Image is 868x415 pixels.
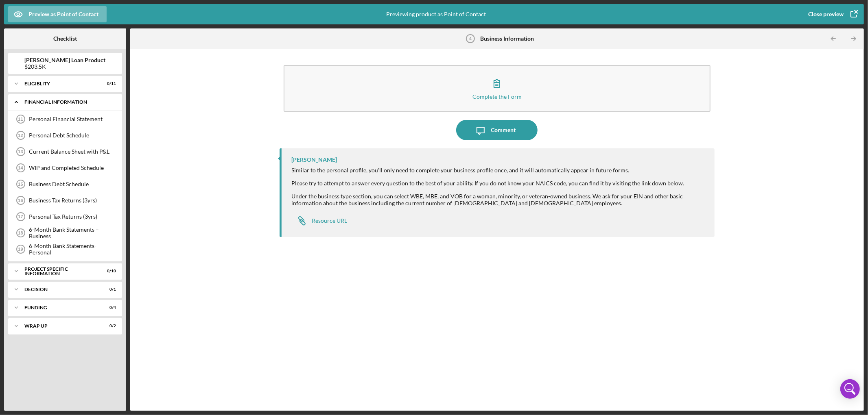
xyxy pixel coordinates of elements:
[292,156,337,163] div: [PERSON_NAME]
[29,197,118,204] div: Business Tax Returns (3yrs)
[29,116,118,122] div: Personal Financial Statement
[18,117,23,122] tspan: 11
[29,181,118,187] div: Business Debt Schedule
[29,226,118,239] div: 6-Month Bank Statements – Business
[292,167,707,206] div: Similar to the personal profile, you'll only need to complete your business profile once, and it ...
[101,269,116,274] div: 0 / 10
[101,305,116,310] div: 0 / 4
[28,6,98,22] div: Preview as Point of Contact
[101,324,116,328] div: 0 / 2
[491,120,516,140] div: Comment
[18,149,23,154] tspan: 13
[840,379,860,399] div: Open Intercom Messenger
[469,36,472,41] tspan: 4
[29,132,118,139] div: Personal Debt Schedule
[24,287,96,292] div: Decision
[24,81,96,86] div: Eligiblity
[24,324,96,328] div: Wrap up
[18,230,23,235] tspan: 18
[18,182,23,187] tspan: 15
[29,165,118,171] div: WIP and Completed Schedule
[53,35,77,42] b: Checklist
[24,267,96,276] div: PROJECT SPECIFIC INFORMATION
[29,213,118,220] div: Personal Tax Returns (3yrs)
[312,217,348,224] div: Resource URL
[800,6,864,22] button: Close preview
[292,213,348,229] a: Resource URL
[8,6,107,22] button: Preview as Point of Contact
[472,93,522,100] div: Complete the Form
[18,165,23,170] tspan: 14
[456,120,538,140] button: Comment
[29,243,118,256] div: 6-Month Bank Statements-Personal
[18,214,23,219] tspan: 17
[481,35,534,42] b: Business Information
[25,57,106,63] b: [PERSON_NAME] Loan Product
[386,4,486,24] div: Previewing product as Point of Contact
[101,81,116,86] div: 0 / 11
[18,247,23,252] tspan: 19
[25,63,106,70] div: $203.5K
[284,65,711,112] button: Complete the Form
[24,305,96,310] div: Funding
[24,100,112,104] div: Financial Information
[808,6,844,22] div: Close preview
[18,133,23,138] tspan: 12
[18,198,23,203] tspan: 16
[29,148,118,155] div: Current Balance Sheet with P&L
[101,287,116,292] div: 0 / 1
